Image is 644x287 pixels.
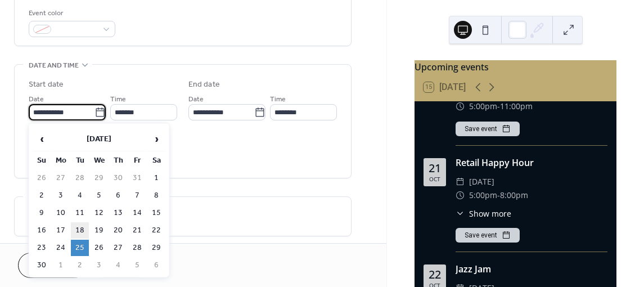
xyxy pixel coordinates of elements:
span: 5:00pm [469,100,497,113]
div: Start date [29,79,64,91]
td: 26 [33,170,51,186]
td: 6 [109,187,127,204]
td: 1 [147,170,165,186]
td: 7 [128,187,146,204]
span: 11:00pm [500,100,533,113]
span: 5:00pm [469,189,497,202]
div: ​ [456,100,465,113]
td: 30 [109,170,127,186]
td: 30 [33,257,51,273]
td: 16 [33,222,51,239]
td: 4 [109,257,127,273]
td: 20 [109,222,127,239]
td: 1 [52,257,70,273]
td: 24 [52,240,70,256]
th: Fr [128,153,146,169]
span: Date [188,93,204,105]
td: 27 [52,170,70,186]
td: 10 [52,205,70,221]
span: Date and time [29,60,79,71]
th: [DATE] [52,127,146,151]
div: End date [188,79,220,91]
span: - [497,189,500,202]
td: 6 [147,257,165,273]
span: 8:00pm [500,189,528,202]
td: 31 [128,170,146,186]
td: 5 [128,257,146,273]
td: 3 [52,187,70,204]
div: 22 [429,269,441,280]
th: Sa [147,153,165,169]
span: Show more [469,208,511,219]
span: [DATE] [469,175,494,189]
td: 23 [33,240,51,256]
span: ‹ [33,128,50,150]
td: 27 [109,240,127,256]
td: 2 [33,187,51,204]
th: Th [109,153,127,169]
td: 3 [90,257,108,273]
td: 29 [147,240,165,256]
td: 2 [71,257,89,273]
td: 12 [90,205,108,221]
button: ​Show more [456,208,511,219]
div: 21 [429,163,441,174]
td: 29 [90,170,108,186]
span: Time [110,93,126,105]
div: Oct [429,176,440,182]
td: 11 [71,205,89,221]
div: ​ [456,189,465,202]
div: Upcoming events [415,60,616,74]
td: 22 [147,222,165,239]
td: 14 [128,205,146,221]
th: We [90,153,108,169]
td: 19 [90,222,108,239]
button: Save event [456,228,520,243]
th: Mo [52,153,70,169]
td: 9 [33,205,51,221]
span: - [497,100,500,113]
td: 21 [128,222,146,239]
td: 28 [71,170,89,186]
div: ​ [456,208,465,219]
span: Time [270,93,286,105]
td: 8 [147,187,165,204]
td: 26 [90,240,108,256]
td: 25 [71,240,89,256]
span: › [148,128,165,150]
td: 13 [109,205,127,221]
div: ​ [456,175,465,189]
td: 5 [90,187,108,204]
td: 18 [71,222,89,239]
button: Save event [456,122,520,136]
td: 4 [71,187,89,204]
td: 17 [52,222,70,239]
span: Date [29,93,44,105]
td: 15 [147,205,165,221]
th: Tu [71,153,89,169]
div: Jazz Jam [456,262,607,276]
div: Event color [29,7,113,19]
div: Retail Happy Hour [456,156,607,169]
th: Su [33,153,51,169]
td: 28 [128,240,146,256]
button: Cancel [18,253,87,278]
